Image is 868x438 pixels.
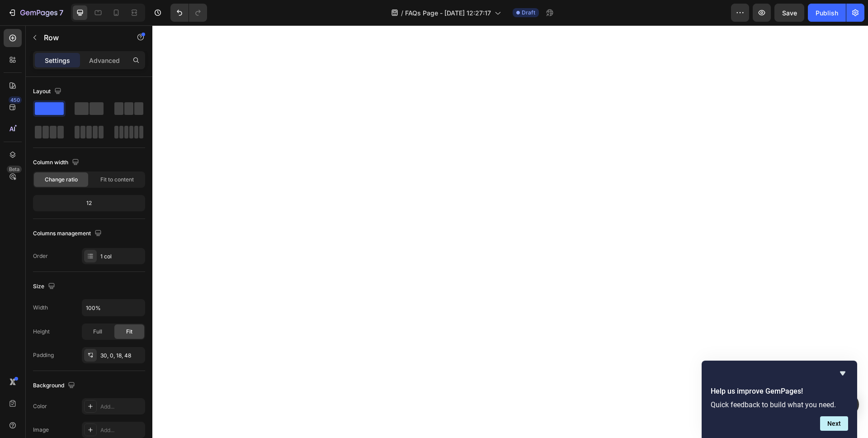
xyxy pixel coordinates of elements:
[820,416,848,431] button: Next question
[808,4,846,22] button: Publish
[33,281,57,293] div: Size
[100,352,143,360] div: 30, 0, 18, 48
[782,9,797,17] span: Save
[45,56,70,65] p: Settings
[33,402,47,410] div: Color
[33,380,77,392] div: Background
[100,176,134,184] span: Fit to content
[126,328,132,336] span: Fit
[35,197,143,209] div: 12
[401,8,403,18] span: /
[405,8,491,18] span: FAQs Page - [DATE] 12:27:17
[100,426,143,434] div: Add...
[4,4,67,22] button: 7
[33,426,49,434] div: Image
[33,228,104,240] div: Columns management
[152,25,868,438] iframe: Design area
[33,86,63,98] div: Layout
[89,56,120,65] p: Advanced
[33,304,48,312] div: Width
[44,32,121,43] p: Row
[170,4,207,22] div: Undo/Redo
[93,328,102,336] span: Full
[711,386,848,397] h2: Help us improve GemPages!
[522,9,535,17] span: Draft
[816,8,838,18] div: Publish
[33,328,50,336] div: Height
[7,166,22,173] div: Beta
[711,368,848,431] div: Help us improve GemPages!
[774,4,804,22] button: Save
[9,96,22,104] div: 450
[100,252,143,261] div: 1 col
[59,7,63,18] p: 7
[711,400,848,409] p: Quick feedback to build what you need.
[33,351,54,359] div: Padding
[45,176,78,184] span: Change ratio
[33,252,48,260] div: Order
[82,300,145,316] input: Auto
[100,403,143,411] div: Add...
[33,157,81,169] div: Column width
[837,368,848,379] button: Hide survey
